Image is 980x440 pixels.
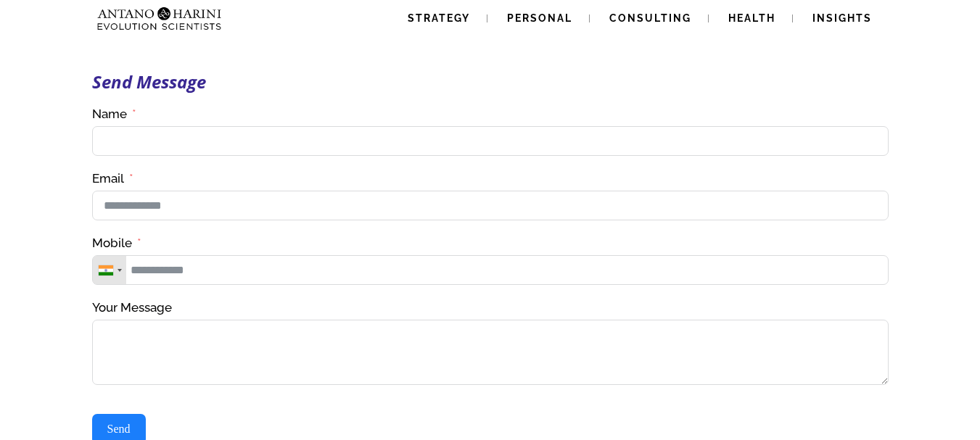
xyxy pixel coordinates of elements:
textarea: Your Message [92,320,889,385]
label: Mobile [92,235,141,252]
input: Mobile [92,255,889,285]
input: Email [92,191,889,220]
span: Strategy [408,12,470,24]
span: Consulting [609,12,691,24]
span: Health [728,12,775,24]
strong: Send Message [92,70,206,94]
label: Email [92,170,133,187]
span: Insights [812,12,872,24]
span: Personal [507,12,572,24]
div: Telephone country code [93,256,126,284]
label: Name [92,106,136,123]
label: Your Message [92,299,172,316]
